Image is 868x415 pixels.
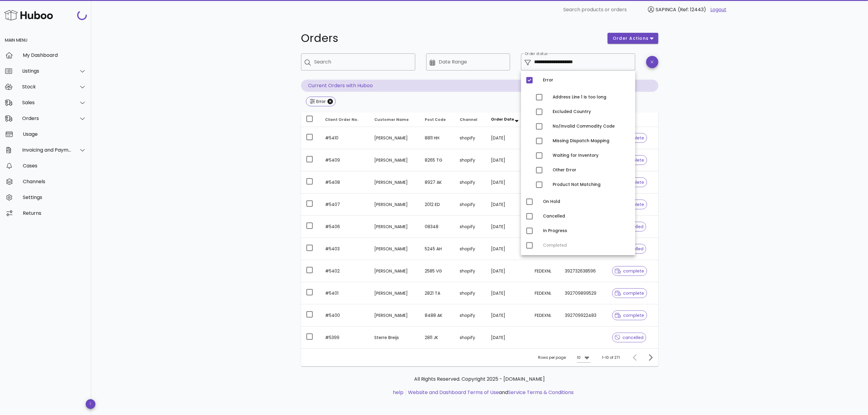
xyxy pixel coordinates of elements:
td: shopify [455,327,486,348]
td: 8811 HH [420,127,455,149]
a: help [393,389,403,396]
div: Channels [23,179,86,184]
span: complete [615,269,644,273]
td: shopify [455,260,486,282]
td: 392709922483 [560,304,607,327]
td: [DATE] [486,216,530,238]
div: 10Rows per page: [577,353,591,362]
span: complete [615,313,644,317]
td: 8927 AK [420,171,455,194]
label: Order status [525,52,547,56]
div: Waiting for Inventory [553,153,630,158]
div: Error [315,98,326,105]
div: No/Invalid Commodity Code [553,124,630,129]
td: [PERSON_NAME] [370,260,420,282]
td: shopify [455,171,486,194]
td: #5406 [321,216,370,238]
div: In Progress [543,228,630,233]
span: order actions [612,35,649,42]
td: [PERSON_NAME] [370,304,420,327]
div: Invoicing and Payments [22,147,72,153]
td: #5400 [321,304,370,327]
div: Sales [22,100,72,105]
span: SAPINCA [656,6,676,13]
td: 8488 AK [420,304,455,327]
td: [DATE] [486,171,530,194]
div: Cases [23,163,86,169]
td: shopify [455,216,486,238]
span: cancelled [615,335,644,340]
td: shopify [455,194,486,216]
td: 2012 ED [420,194,455,216]
th: Order Date: Sorted descending. Activate to remove sorting. [486,112,530,127]
td: 2811 JK [420,327,455,348]
div: My Dashboard [23,52,86,58]
td: 392709899529 [560,282,607,304]
td: Sterre Breijs [370,327,420,348]
div: Other Error [553,168,630,173]
td: FEDEXNL [530,260,560,282]
th: Client Order No. [321,112,370,127]
button: order actions [608,33,658,44]
td: [DATE] [486,149,530,171]
div: Address Line 1 is too long [553,95,630,100]
td: 08348 [420,216,455,238]
th: Customer Name [370,112,420,127]
p: All Rights Reserved. Copyright 2025 - [DOMAIN_NAME] [306,376,654,383]
td: [DATE] [486,327,530,348]
span: Channel [460,117,478,122]
td: [PERSON_NAME] [370,171,420,194]
td: [DATE] [486,304,530,327]
td: shopify [455,282,486,304]
div: Usage [23,131,86,137]
div: Settings [23,194,86,200]
span: Customer Name [375,117,409,122]
td: [PERSON_NAME] [370,238,420,260]
td: FEDEXNL [530,282,560,304]
td: #5408 [321,171,370,194]
td: [DATE] [486,127,530,149]
td: 8265 TG [420,149,455,171]
td: [PERSON_NAME] [370,127,420,149]
span: Order Date [491,117,514,122]
img: Huboo Logo [4,9,53,22]
td: 2585 VG [420,260,455,282]
div: Excluded Country [553,109,630,114]
td: 2821 TA [420,282,455,304]
div: Missing Dispatch Mapping [553,139,630,143]
div: Product Not Matching [553,182,630,187]
button: Close [328,99,333,104]
td: #5401 [321,282,370,304]
td: [DATE] [486,260,530,282]
td: #5407 [321,194,370,216]
td: [PERSON_NAME] [370,194,420,216]
td: shopify [455,304,486,327]
td: shopify [455,149,486,171]
td: [DATE] [486,238,530,260]
td: #5410 [321,127,370,149]
td: #5403 [321,238,370,260]
th: Channel [455,112,486,127]
td: #5409 [321,149,370,171]
td: FEDEXNL [530,304,560,327]
div: 10 [577,355,581,360]
td: [DATE] [486,282,530,304]
div: Cancelled [543,214,630,219]
td: 5245 AH [420,238,455,260]
div: Error [543,78,630,83]
a: Service Terms & Conditions [508,389,574,396]
span: Post Code [425,117,446,122]
td: #5399 [321,327,370,348]
span: (Ref: 12443) [678,6,706,13]
span: complete [615,291,644,295]
div: Orders [22,115,72,121]
th: Post Code [420,112,455,127]
h1: Orders [301,33,601,44]
div: Stock [22,84,72,90]
td: #5402 [321,260,370,282]
div: Listings [22,68,72,74]
td: [DATE] [486,194,530,216]
div: Rows per page: [538,349,591,366]
a: Website and Dashboard Terms of Use [408,389,499,396]
a: Logout [710,6,726,13]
